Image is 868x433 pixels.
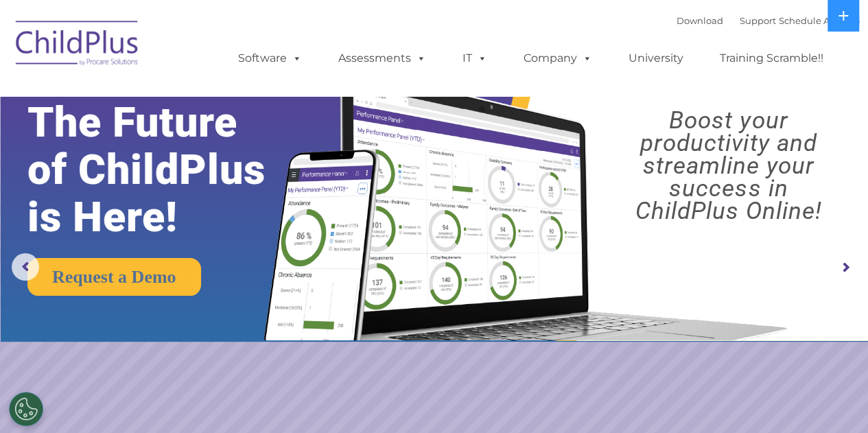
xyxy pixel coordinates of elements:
font: | [677,15,860,26]
a: Request a Demo [27,258,201,296]
a: Assessments [325,45,440,72]
a: Training Scramble!! [706,45,837,72]
a: Software [224,45,316,72]
rs-layer: Boost your productivity and streamline your success in ChildPlus Online! [600,109,857,222]
a: IT [449,45,501,72]
span: Last name [191,91,233,101]
a: Support [740,15,776,26]
a: Schedule A Demo [779,15,860,26]
a: Download [677,15,723,26]
img: ChildPlus by Procare Solutions [9,11,146,80]
button: Cookies Settings [9,392,43,426]
a: Company [510,45,606,72]
span: Phone number [191,147,249,157]
a: University [615,45,697,72]
rs-layer: The Future of ChildPlus is Here! [27,99,305,241]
